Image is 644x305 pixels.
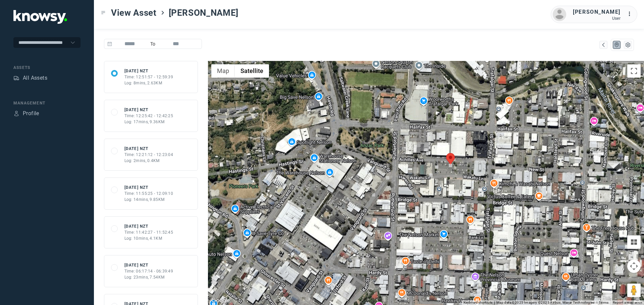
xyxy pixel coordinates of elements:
button: Map camera controls [627,259,641,273]
div: Time: 11:42:27 - 11:52:45 [124,229,173,235]
div: Time: 12:51:57 - 12:59:39 [124,74,173,80]
div: [DATE] NZT [124,146,173,152]
span: To [148,39,158,49]
div: [DATE] NZT [124,184,173,190]
tspan: ... [628,11,634,16]
div: All Assets [23,74,47,82]
div: : [627,10,635,18]
div: [DATE] NZT [124,107,173,113]
button: Tilt map [627,235,641,249]
div: Time: 12:21:12 - 12:23:04 [124,152,173,158]
a: Report a map error [613,301,642,304]
img: Application Logo [13,10,67,24]
div: Map [600,42,606,48]
div: Log: 10mins, 4.1KM [124,235,173,241]
div: : [627,10,635,19]
a: ProfileProfile [13,109,39,118]
div: List [625,42,631,48]
div: Management [13,100,80,106]
button: Keyboard shortcuts [464,300,492,305]
a: Open this area in Google Maps (opens a new window) [210,296,232,305]
button: Toggle fullscreen view [627,64,641,78]
div: Log: 23mins, 7.54KM [124,274,173,280]
div: Assets [13,65,80,71]
span: Map data ©2025 Imagery ©2025 Airbus, Maxar Technologies [496,301,595,304]
span: View Asset [111,7,157,19]
button: Drag Pegman onto the map to open Street View [627,284,641,297]
div: > [160,10,165,15]
span: [PERSON_NAME] [169,7,238,19]
img: avatar.png [553,8,566,21]
div: Log: 8mins, 2.63KM [124,80,173,86]
div: Log: 17mins, 9.36KM [124,119,173,125]
button: Show street map [211,64,235,78]
div: [DATE] NZT [124,68,173,74]
div: Assets [13,75,19,81]
button: Show satellite imagery [235,64,269,78]
div: Log: 14mins, 9.85KM [124,197,173,203]
div: User [573,16,621,21]
div: Profile [23,109,39,118]
div: [PERSON_NAME] [573,8,621,16]
div: Log: 2mins, 0.4KM [124,158,173,164]
a: AssetsAll Assets [13,74,47,82]
div: [DATE] NZT [124,223,173,229]
div: Toggle Menu [101,10,106,15]
div: Time: 12:25:42 - 12:42:25 [124,113,173,119]
div: Time: 06:17:14 - 06:39:49 [124,268,173,274]
a: Terms (opens in new tab) [599,301,609,304]
img: Google [210,296,232,305]
div: [DATE] NZT [124,262,173,268]
div: Profile [13,110,19,117]
div: Map [614,42,620,48]
div: Time: 11:55:25 - 12:09:10 [124,190,173,197]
